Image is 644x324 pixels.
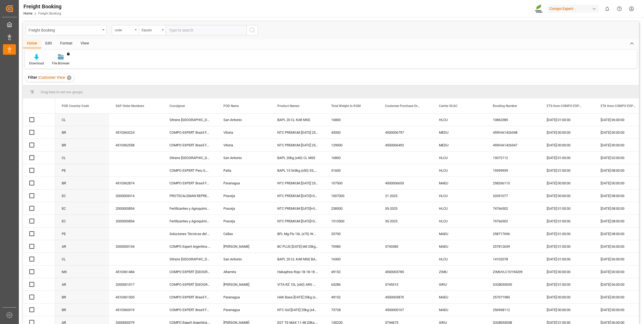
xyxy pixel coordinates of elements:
span: ETS from COMPO EXPERT [547,104,583,108]
div: 4500005785 [379,266,432,278]
div: ✕ [67,75,71,80]
div: 5745313 [379,278,432,291]
div: HLCU [432,253,486,265]
div: COMPO EXPERT Brasil Fert. Ltda [163,126,217,139]
div: 13072112 [486,151,540,164]
div: HLCU [432,151,486,164]
div: 74766502 [486,215,540,227]
div: BAPL 20 CL KAR MSE [271,113,325,126]
div: BR [55,126,109,139]
span: ETA from COMPO EXPERT [601,104,637,108]
div: Vitoria [217,126,271,139]
div: Equals [142,26,160,33]
div: [DATE] 01:00:00 [540,151,594,164]
div: CL [55,113,109,126]
img: Screenshot%202023-09-29%20at%2010.02.21.png_1712312052.png [535,4,543,13]
div: [DATE] 01:00:00 [540,113,594,126]
div: 16800 [325,113,379,126]
div: San Antonio [217,253,271,265]
div: MEDU [432,139,486,151]
div: 10862385 [486,113,540,126]
div: [DATE] 01:00:00 [540,228,594,240]
div: 129000 [325,139,379,151]
div: 2000000854 [109,202,163,215]
div: CL [55,151,109,164]
div: GRIU [432,278,486,291]
div: VITA RZ 10L (x60) ARG MTO [271,278,325,291]
div: Posorja [217,189,271,202]
div: 2000001017 [109,278,163,291]
div: San Antonio [217,113,271,126]
div: Press SPACE to select this row. [23,202,55,215]
div: 4500005870 [379,291,432,303]
div: [DATE] 01:00:00 [540,202,594,215]
div: 1007000 [325,189,379,202]
div: AR [55,278,109,291]
div: Press SPACE to select this row. [23,139,55,151]
span: POD Country Code [62,104,89,108]
div: COMPO EXPERT Brasil Fert. Ltda [163,139,217,151]
div: Sitrans [GEOGRAPHIC_DATA], CE_CHILE [163,253,217,265]
div: NTC PREMIUM [DATE]+3+TE BULK [271,189,325,202]
div: Format [56,39,77,48]
div: Paranagua [217,304,271,316]
div: [DATE] 00:00:00 [540,177,594,189]
div: NTC PREMIUM [DATE] 25kg (x42) INT MTO [271,177,325,189]
div: COMPO EXPERT [GEOGRAPHIC_DATA] SRL, Centro 3956 [163,278,217,291]
div: Posorja [217,202,271,215]
div: Press SPACE to select this row. [23,215,55,228]
div: Edit [41,39,56,48]
input: Type to search [166,25,247,35]
div: [DATE] 00:00:00 [540,291,594,303]
div: Home [23,39,41,48]
div: 21-2025 [379,189,432,202]
div: 1510500 [325,215,379,227]
div: ZIMUVLC10194209 [486,266,540,278]
div: Press SPACE to select this row. [23,228,55,240]
div: 70980 [325,240,379,253]
div: 4510361505 [109,291,163,303]
div: Press SPACE to select this row. [23,304,55,316]
div: 2000000014 [109,189,163,202]
div: 31600 [325,164,379,177]
div: Posorja [217,215,271,227]
div: Download [29,61,44,66]
div: 4510362558 [109,139,163,151]
div: [DATE] 00:00:00 [540,139,594,151]
div: BAPL 15 3x5kg (x50) ES,PT,IT [271,164,325,177]
div: MAEU [432,228,486,240]
button: Help Center [613,3,625,15]
span: Customer Purchase Order Numbers [385,104,421,108]
button: show 0 new notifications [601,3,613,15]
div: 35-2025 [379,215,432,227]
div: 16800 [325,151,379,164]
div: Fertilizantes y Agroquímicos, Europeos Eurofert S.A. [163,202,217,215]
div: 35-2025 [379,202,432,215]
div: 258266110 [486,177,540,189]
div: NTC PREMIUM [DATE] 25kg (x42) INT MTO [271,126,325,139]
div: 459IHA1426347 [486,139,540,151]
div: Freight Booking [23,2,61,11]
div: 257812639 [486,240,540,253]
div: PROTECALEMAN REPRESENTACIONES, Químicas PROTEC S.A. [163,189,217,202]
div: BR [55,139,109,151]
div: BAPL 20 CL KAR MSE BAPL 5 kg (caja 3x5 kg) [271,253,325,265]
div: Freight Booking [29,26,101,33]
div: View [77,39,93,48]
div: PE [55,228,109,240]
div: 65286 [325,278,379,291]
div: Press SPACE to select this row. [23,189,55,202]
div: BR [55,304,109,316]
div: BFL Mg Flo 10L (x75) WW (LS) [GEOGRAPHIC_DATA] [271,228,325,240]
div: MAEU [432,291,486,303]
div: BAPL 20kg (x40) CL MSE [271,151,325,164]
div: EC [55,189,109,202]
div: MX [55,266,109,278]
div: COMPO EXPERT Brasil Fert. Ltda [163,177,217,189]
div: Sitrans [GEOGRAPHIC_DATA], CE_CHILE [163,113,217,126]
div: 73728 [325,304,379,316]
div: AR [55,240,109,253]
div: COMPO EXPERT Brasil Fert. Ltda [163,291,217,303]
div: 19399939 [486,164,540,177]
div: HAK Base [DATE] 25kg (x48) BR [271,291,325,303]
